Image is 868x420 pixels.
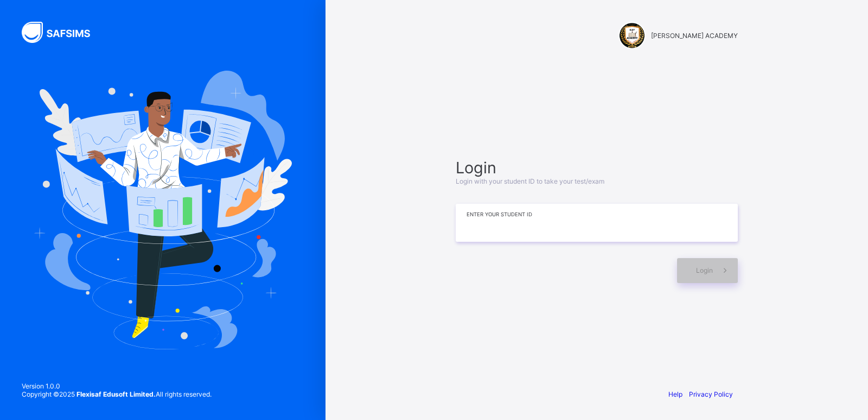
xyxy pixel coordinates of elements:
a: Help [668,390,682,398]
img: Hero Image [34,71,292,349]
span: [PERSON_NAME] ACADEMY [651,32,738,40]
span: Login [456,158,738,177]
span: Copyright © 2025 All rights reserved. [22,390,212,398]
img: SAFSIMS Logo [22,22,103,43]
strong: Flexisaf Edusoft Limited. [76,390,156,398]
a: Privacy Policy [689,390,733,398]
span: Login [696,266,713,274]
span: Login with your student ID to take your test/exam [456,177,604,185]
span: Version 1.0.0 [22,382,212,390]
